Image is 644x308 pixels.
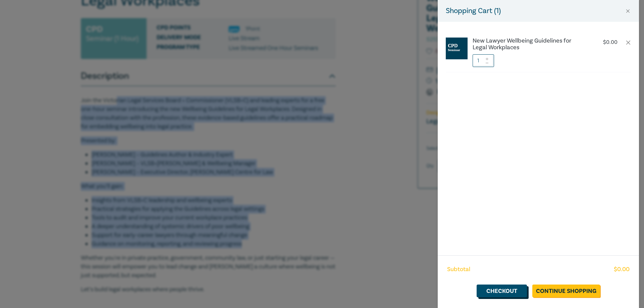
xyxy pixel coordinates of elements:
span: $ 0.00 [614,265,630,274]
img: CPD%20Seminar.jpg [446,38,468,59]
p: $ 0.00 [603,39,618,46]
span: Subtotal [447,265,470,274]
h5: Shopping Cart ( 1 ) [446,5,501,16]
a: Checkout [477,285,527,297]
a: Continue Shopping [532,285,600,297]
input: 1 [473,54,494,67]
button: Close [625,8,631,14]
a: New Lawyer Wellbeing Guidelines for Legal Workplaces [473,38,584,51]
